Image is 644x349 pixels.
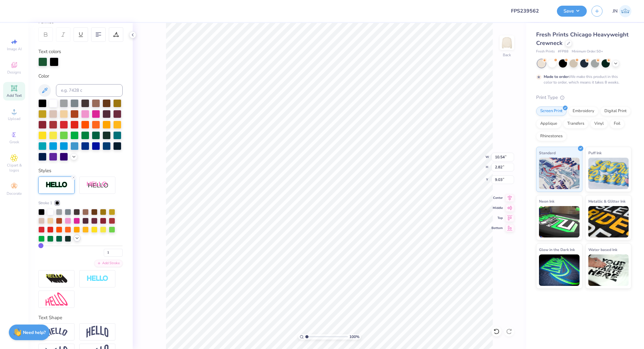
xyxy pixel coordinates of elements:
span: Greek [9,139,19,145]
img: Glow in the Dark Ink [539,254,580,286]
div: Digital Print [600,106,631,116]
strong: Need help? [23,330,46,335]
span: Top [491,216,503,220]
span: Fresh Prints [536,49,555,54]
span: Center [491,196,503,200]
div: Embroidery [569,106,598,116]
label: Text colors [38,48,61,55]
div: Add Stroke [94,260,123,267]
span: 100 % [349,334,359,340]
span: JN [613,8,618,15]
span: Decorate [7,191,22,196]
span: Designs [7,70,21,75]
img: Stroke [46,181,68,188]
div: Back [503,52,511,58]
input: Untitled Design [506,5,552,17]
img: Negative Space [86,275,108,282]
div: Print Type [536,94,631,101]
strong: Made to order: [544,74,570,79]
img: Jacky Noya [619,5,631,17]
div: Foil [610,119,625,128]
span: # FP88 [558,49,569,54]
img: Standard [539,158,580,189]
img: Shadow [86,181,108,189]
span: Neon Ink [539,198,554,204]
a: JN [613,5,631,17]
button: Save [557,6,587,17]
span: Add Text [7,93,22,98]
div: Transfers [563,119,588,128]
img: Back [501,36,513,49]
span: Standard [539,150,556,156]
span: Minimum Order: 50 + [572,49,603,54]
span: Metallic & Glitter Ink [588,198,625,204]
span: Glow in the Dark Ink [539,246,575,253]
img: Free Distort [46,292,68,306]
div: Text Shape [38,314,123,321]
span: Clipart & logos [3,163,25,173]
span: Upload [8,116,20,121]
div: Styles [38,167,123,174]
span: Image AI [7,46,22,52]
img: Arc [46,328,68,336]
div: We make this product in this color to order, which means it takes 8 weeks. [544,74,621,85]
img: Puff Ink [588,158,629,189]
div: Vinyl [590,119,608,128]
img: 3d Illusion [46,274,68,284]
div: Applique [536,119,561,128]
div: Rhinestones [536,132,567,141]
img: Metallic & Glitter Ink [588,206,629,237]
span: Puff Ink [588,150,602,156]
img: Water based Ink [588,254,629,286]
div: Screen Print [536,106,567,116]
span: Fresh Prints Chicago Heavyweight Crewneck [536,31,629,47]
input: e.g. 7428 c [56,84,123,97]
img: Neon Ink [539,206,580,237]
span: Stroke 1 [38,200,52,206]
img: Arch [86,326,108,338]
span: Middle [491,206,503,210]
div: Color [38,73,123,80]
span: Bottom [491,226,503,230]
span: Water based Ink [588,246,617,253]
